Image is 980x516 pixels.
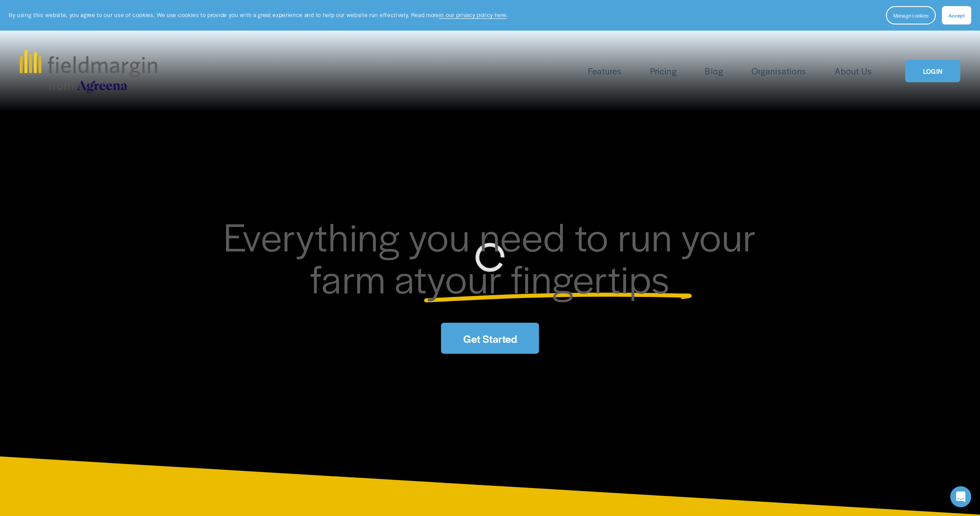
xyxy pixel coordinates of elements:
span: Accept [948,12,965,19]
span: Manage cookies [893,12,928,19]
span: your fingertips [427,250,670,305]
button: Accept [942,6,971,24]
p: By using this website, you agree to our use of cookies. We use cookies to provide you with a grea... [9,11,508,19]
a: in our privacy policy here [439,11,507,19]
a: LOGIN [905,60,960,82]
button: Manage cookies [886,6,936,24]
div: Open Intercom Messenger [950,486,971,507]
span: Features [588,65,622,77]
a: Organisations [752,64,806,78]
a: Get Started [441,323,539,354]
a: About Us [835,64,872,78]
a: Pricing [650,64,676,78]
img: fieldmargin.com [20,49,157,93]
a: folder dropdown [588,64,622,78]
a: Blog [705,64,723,78]
span: Everything you need to run your farm at [224,208,766,305]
